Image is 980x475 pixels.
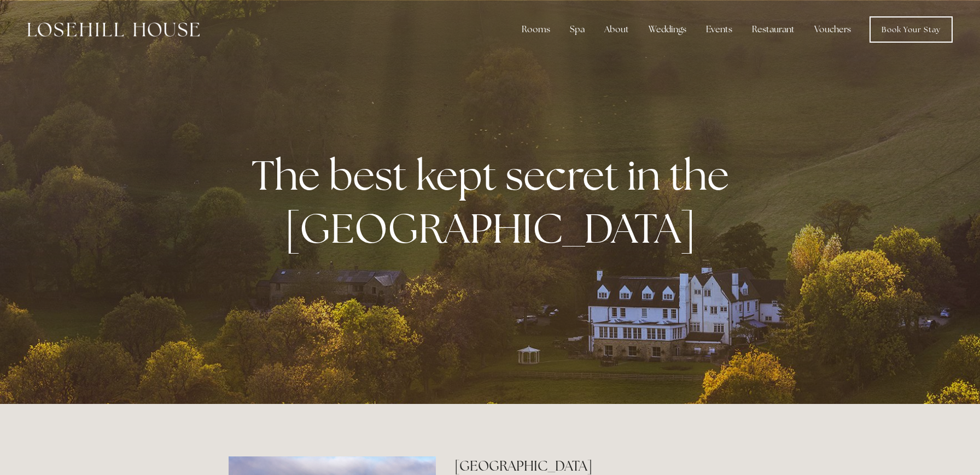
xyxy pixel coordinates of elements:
[513,19,559,40] div: Rooms
[27,22,200,37] img: Losehill House
[743,19,803,40] div: Restaurant
[561,19,593,40] div: Spa
[806,19,860,40] a: Vouchers
[870,16,953,43] a: Book Your Stay
[697,19,741,40] div: Events
[596,19,638,40] div: About
[252,148,738,255] strong: The best kept secret in the [GEOGRAPHIC_DATA]
[640,19,695,40] div: Weddings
